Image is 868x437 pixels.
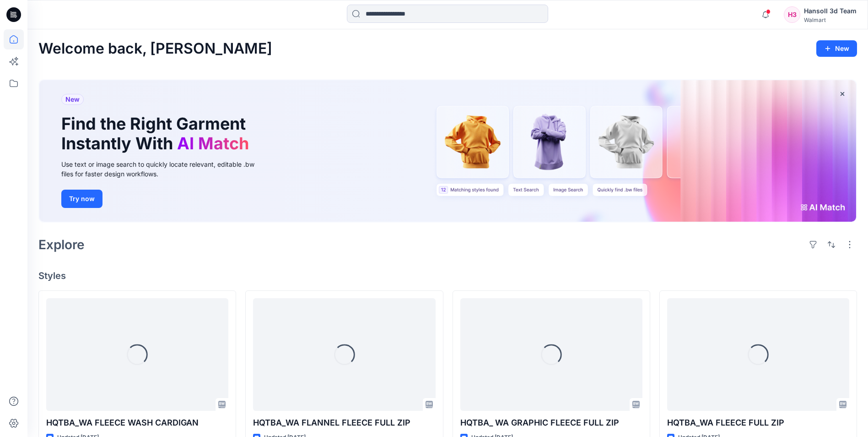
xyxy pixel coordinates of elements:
div: H3 [784,6,800,23]
h4: Styles [38,270,857,281]
p: HQTBA_ WA GRAPHIC FLEECE FULL ZIP [460,416,642,429]
h1: Find the Right Garment Instantly With [61,114,253,153]
h2: Explore [38,237,85,252]
p: HQTBA_WA FLEECE WASH CARDIGAN [46,416,228,429]
button: New [816,40,857,57]
p: HQTBA_WA FLANNEL FLEECE FULL ZIP [253,416,435,429]
p: HQTBA_WA FLEECE FULL ZIP [667,416,849,429]
div: Hansoll 3d Team [804,5,857,16]
span: New [65,94,80,105]
div: Use text or image search to quickly locate relevant, editable .bw files for faster design workflows. [61,159,267,179]
button: Try now [61,190,102,208]
span: AI Match [177,133,249,153]
h2: Welcome back, [PERSON_NAME] [38,40,272,57]
div: Walmart [804,16,857,23]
